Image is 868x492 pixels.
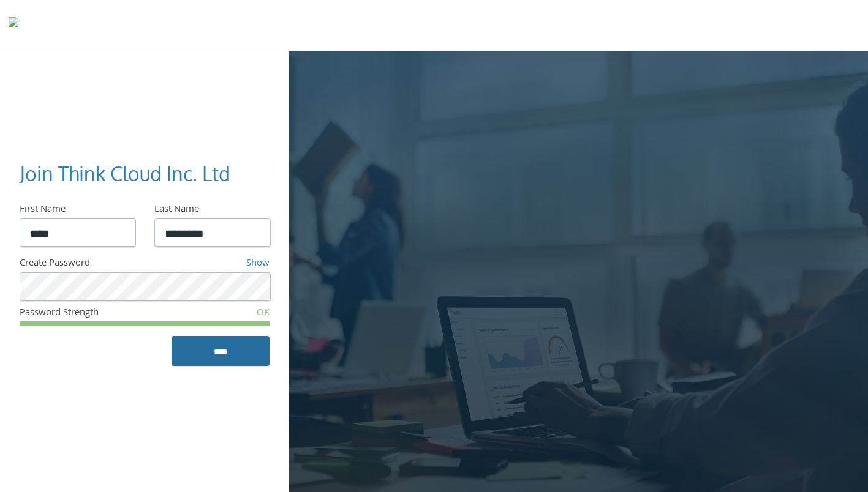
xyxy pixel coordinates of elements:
img: todyl-logo-dark.svg [9,13,18,37]
div: Password Strength [20,306,186,322]
a: Show [246,256,270,272]
h3: Join Think Cloud Inc. Ltd [20,160,260,188]
div: OK [186,306,270,322]
div: Last Name [154,203,270,218]
div: Create Password [20,256,176,272]
div: First Name [20,203,135,218]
